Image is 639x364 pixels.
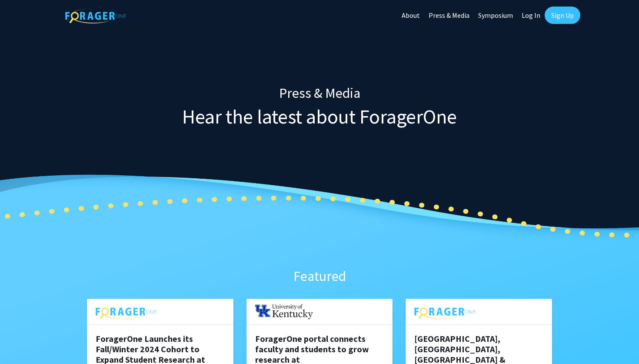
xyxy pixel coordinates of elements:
[87,268,552,284] h3: Featured
[414,304,475,319] img: foragerone-logo.png
[545,7,580,24] a: Sign Up
[65,8,126,23] img: ForagerOne Logo
[96,304,156,319] img: foragerone-logo.png
[7,325,37,357] iframe: Chat
[87,105,552,129] h1: Hear the latest about ForagerOne
[87,85,552,101] h3: Press & Media
[255,304,313,319] img: UKY.png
